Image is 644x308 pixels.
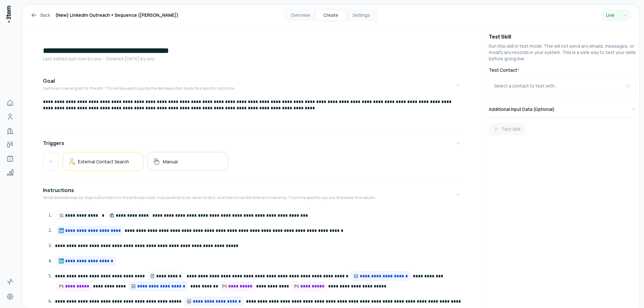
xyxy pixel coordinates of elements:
button: Create [316,10,346,20]
a: Agents [4,152,16,165]
p: Define an overall goal for the skill. This will be used to guide the skill execution towards a sp... [43,86,235,91]
button: Overview [285,10,316,20]
a: Settings [4,290,16,303]
a: Home [4,97,16,109]
div: Select a contact to test with... [494,83,626,89]
a: Analytics [4,166,16,179]
h4: Goal [43,77,55,85]
h4: Test Skill [489,33,636,40]
p: Write detailed step-by-step instructions for the entire process. Include what to do, when to do i... [43,195,376,200]
h4: Triggers [43,139,64,147]
button: Settings [346,10,377,20]
a: Activity [4,275,16,288]
h5: External Contact Search [78,159,129,165]
h5: Manual [163,159,178,165]
a: Deals [4,138,16,151]
div: Triggers [43,152,461,176]
h4: Instructions [43,186,74,194]
h1: (New) LinkedIn Outreach + Sequence ([PERSON_NAME]) [55,11,179,19]
label: Test Contact [489,67,636,73]
a: Companies [4,124,16,137]
a: People [4,111,16,123]
button: InstructionsWrite detailed step-by-step instructions for the entire process. Include what to do, ... [43,181,461,208]
button: Triggers [43,134,461,152]
button: Additional Input Data (Optional) [489,101,636,118]
img: Item Brain Logo [5,5,11,23]
p: Last edited: just now by you ・Created: [DATE] by you [43,56,461,62]
div: GoalDefine an overall goal for the skill. This will be used to guide the skill execution towards ... [43,99,461,129]
a: Back [30,11,50,19]
button: GoalDefine an overall goal for the skill. This will be used to guide the skill execution towards ... [43,72,461,99]
p: Run this skill in test mode. This will not send any emails, messages, or modify any records in yo... [489,43,636,62]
